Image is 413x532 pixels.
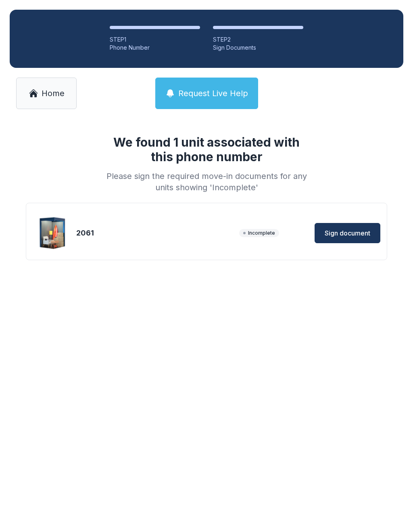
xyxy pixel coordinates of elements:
[76,227,236,239] div: 2061
[239,229,279,237] span: Incomplete
[178,88,248,99] span: Request Live Help
[110,44,200,52] div: Phone Number
[103,170,310,193] div: Please sign the required move-in documents for any units showing 'Incomplete'
[213,36,303,44] div: STEP 2
[103,135,310,164] h1: We found 1 unit associated with this phone number
[110,36,200,44] div: STEP 1
[325,228,370,238] span: Sign document
[213,44,303,52] div: Sign Documents
[42,88,65,99] span: Home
